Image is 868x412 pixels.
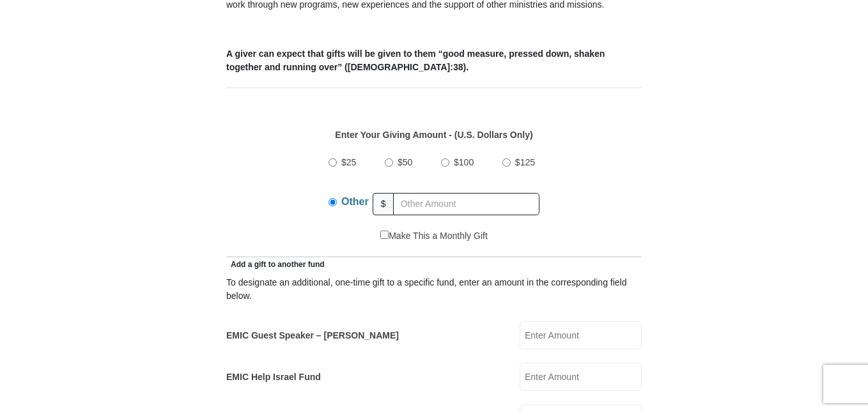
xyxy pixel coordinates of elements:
[226,260,325,269] span: Add a gift to another fund
[335,130,532,140] strong: Enter Your Giving Amount - (U.S. Dollars Only)
[520,321,642,349] input: Enter Amount
[520,363,642,391] input: Enter Amount
[373,193,394,215] span: $
[226,49,605,72] b: A giver can expect that gifts will be given to them “good measure, pressed down, shaken together ...
[380,231,389,239] input: Make This a Monthly Gift
[393,193,539,215] input: Other Amount
[380,229,488,243] label: Make This a Monthly Gift
[226,370,321,384] label: EMIC Help Israel Fund
[341,157,356,167] span: $25
[398,157,412,167] span: $50
[226,276,642,303] div: To designate an additional, one-time gift to a specific fund, enter an amount in the correspondin...
[454,157,474,167] span: $100
[341,196,369,207] span: Other
[226,329,399,342] label: EMIC Guest Speaker – [PERSON_NAME]
[515,157,535,167] span: $125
